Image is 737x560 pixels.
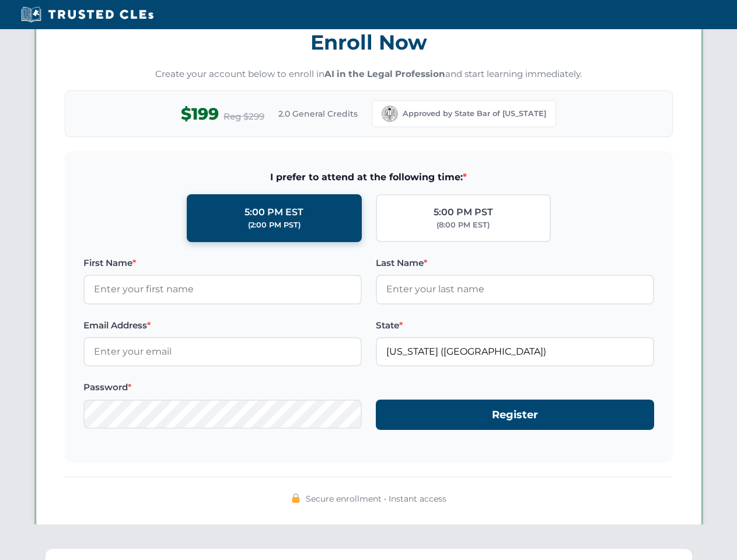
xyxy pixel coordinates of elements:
[434,205,493,220] div: 5:00 PM PST
[376,400,654,430] button: Register
[65,24,673,61] h3: Enroll Now
[376,337,654,366] input: California (CA)
[278,107,358,120] span: 2.0 General Credits
[324,68,445,79] strong: AI in the Legal Profession
[83,380,362,394] label: Password
[376,256,654,270] label: Last Name
[83,170,654,185] span: I prefer to attend at the following time:
[248,219,301,231] div: (2:00 PM PST)
[382,106,398,122] img: California Bar
[18,6,157,23] img: Trusted CLEs
[83,337,362,366] input: Enter your email
[376,275,654,304] input: Enter your last name
[83,275,362,304] input: Enter your first name
[376,318,654,332] label: State
[291,494,301,503] img: 🔒
[244,205,303,220] div: 5:00 PM EST
[223,110,264,124] span: Reg $299
[83,318,362,332] label: Email Address
[403,108,546,120] span: Approved by State Bar of [US_STATE]
[306,492,446,505] span: Secure enrollment • Instant access
[181,101,219,127] span: $199
[436,219,490,231] div: (8:00 PM EST)
[65,68,673,81] p: Create your account below to enroll in and start learning immediately.
[83,256,362,270] label: First Name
